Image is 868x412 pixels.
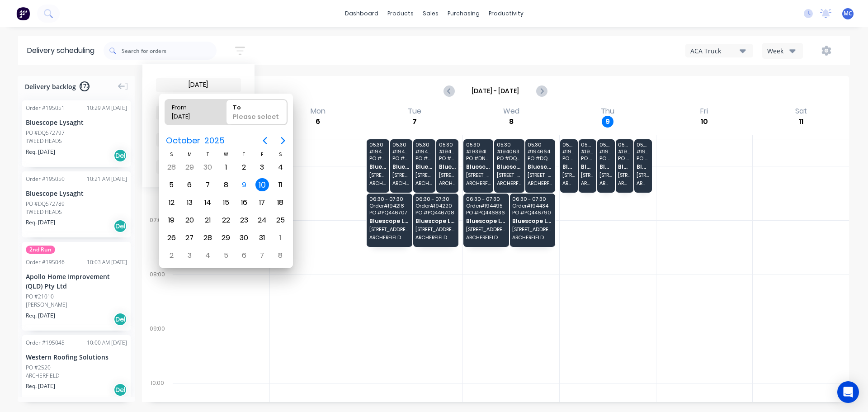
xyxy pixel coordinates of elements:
[581,142,593,147] span: 05:30
[235,151,253,158] div: T
[26,104,65,112] div: Order # 195051
[229,112,284,125] div: Please select
[237,196,251,209] div: Thursday, October 16, 2025
[25,82,76,91] span: Delivery backlog
[439,180,456,186] span: ARCHERFIELD
[183,161,196,174] div: Monday, September 29, 2025
[528,156,552,161] span: PO # DQ572421
[512,196,552,202] span: 06:30 - 07:30
[202,133,226,149] span: 2025
[581,172,593,178] span: [STREET_ADDRESS][PERSON_NAME] (STORE)
[844,9,852,18] span: MC
[369,196,409,202] span: 06:30 - 07:30
[26,339,65,347] div: Order # 195045
[637,180,649,186] span: ARCHERFIELD
[165,178,178,192] div: Sunday, October 5, 2025
[26,372,127,380] div: ARCHERFIELD
[392,164,410,170] span: Bluescope Lysaght
[415,196,455,202] span: 06:30 - 07:30
[512,203,552,208] span: Order # 194434
[466,227,506,232] span: [STREET_ADDRESS]
[369,164,387,170] span: Bluescope Lysaght
[637,156,649,161] span: PO # DN357891
[439,164,456,170] span: Bluescope Lysaght
[599,180,612,186] span: ARCHERFIELD
[415,156,433,161] span: PO # RMK DQ571936
[512,218,552,224] span: Bluescope Lysaght
[237,161,251,174] div: Thursday, October 2, 2025
[528,172,552,178] span: [STREET_ADDRESS][PERSON_NAME] (STORE)
[219,249,233,262] div: Wednesday, November 5, 2025
[219,196,233,209] div: Wednesday, October 15, 2025
[439,172,456,178] span: [STREET_ADDRESS][PERSON_NAME] (STORE)
[415,164,433,170] span: Bluescope Lysaght
[369,210,409,215] span: PO # PQ446707
[383,7,418,20] div: products
[26,218,55,227] span: Req. [DATE]
[415,203,455,208] span: Order # 194220
[26,352,127,362] div: Western Roofing Solutions
[26,364,51,372] div: PO #2520
[26,312,55,320] span: Req. [DATE]
[562,142,575,147] span: 05:30
[199,151,217,158] div: T
[201,231,215,245] div: Tuesday, October 28, 2025
[618,142,630,147] span: 05:30
[26,301,127,309] div: [PERSON_NAME]
[274,249,287,262] div: Saturday, November 8, 2025
[637,142,649,147] span: 05:30
[599,149,612,154] span: # 194379
[87,339,127,347] div: 10:00 AM [DATE]
[26,258,65,266] div: Order # 195046
[201,178,215,192] div: Tuesday, October 7, 2025
[637,172,649,178] span: [STREET_ADDRESS][PERSON_NAME] (STORE)
[26,382,55,390] span: Req. [DATE]
[466,203,506,208] span: Order # 194495
[113,219,127,233] div: Del
[369,172,387,178] span: [STREET_ADDRESS][PERSON_NAME] (STORE)
[698,107,711,116] div: Fri
[497,156,521,161] span: PO # DQ572102
[201,161,215,174] div: Tuesday, September 30, 2025
[466,142,491,147] span: 05:30
[183,213,196,227] div: Monday, October 20, 2025
[581,156,593,161] span: PO # DQ572142
[87,175,127,183] div: 10:21 AM [DATE]
[392,149,410,154] span: # 194496
[466,196,506,202] span: 06:30 - 07:30
[698,116,710,128] div: 10
[581,149,593,154] span: # 194519
[795,116,807,128] div: 11
[528,142,552,147] span: 05:30
[26,189,127,198] div: Bluescope Lysaght
[618,156,630,161] span: PO # DQ572366
[497,164,521,170] span: Bluescope Lysaght
[271,151,289,158] div: S
[505,116,517,128] div: 8
[18,36,104,65] div: Delivery scheduling
[439,149,456,154] span: # 194399
[500,107,522,116] div: Wed
[762,43,803,59] button: Week
[160,133,230,149] button: October2025
[415,172,433,178] span: [STREET_ADDRESS][PERSON_NAME] (STORE)
[443,7,484,20] div: purchasing
[122,42,217,60] input: Search for orders
[340,7,383,20] a: dashboard
[512,235,552,240] span: ARCHERFIELD
[685,44,753,57] button: ACA Truck
[392,180,410,186] span: ARCHERFIELD
[168,99,214,112] div: From
[26,246,55,254] span: 2nd Run
[562,156,575,161] span: PO # DQ572593
[87,104,127,112] div: 10:29 AM [DATE]
[369,227,409,232] span: [STREET_ADDRESS]
[26,293,54,301] div: PO #21010
[219,231,233,245] div: Wednesday, October 29, 2025
[618,180,630,186] span: ARCHERFIELD
[466,172,491,178] span: [STREET_ADDRESS][PERSON_NAME] (STORE)
[439,142,456,147] span: 05:30
[217,151,235,158] div: W
[466,164,491,170] span: Bluescope Lysaght
[255,161,269,174] div: Friday, October 3, 2025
